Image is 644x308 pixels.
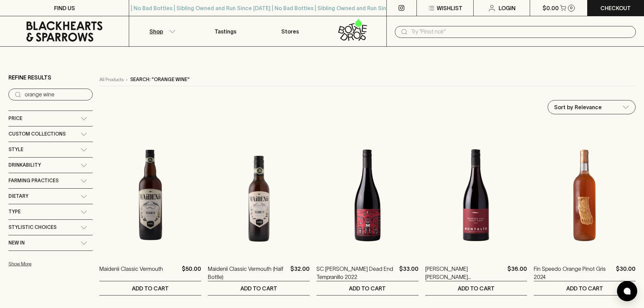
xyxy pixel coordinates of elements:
[600,4,631,12] p: Checkout
[534,136,636,255] img: Fin Speedo Orange Pinot Gris 2024
[8,239,25,247] span: New In
[8,158,93,173] div: Drinkability
[8,192,28,200] span: Dietary
[208,281,310,295] button: ADD TO CART
[499,4,516,12] p: Login
[8,145,23,154] span: Style
[399,265,419,281] p: $33.00
[99,281,201,295] button: ADD TO CART
[240,284,277,292] p: ADD TO CART
[126,76,127,83] p: ›
[425,281,527,295] button: ADD TO CART
[25,89,87,100] input: Try “Pinot noir”
[543,4,559,12] p: $0.00
[624,288,630,294] img: bubble-icon
[8,204,93,219] div: Type
[8,208,21,216] span: Type
[8,130,66,138] span: Custom Collections
[8,161,41,169] span: Drinkability
[129,16,193,46] button: Shop
[193,16,258,46] a: Tastings
[215,27,236,35] p: Tastings
[548,100,635,114] div: Sort by Relevance
[281,27,299,35] p: Stores
[290,265,310,281] p: $32.00
[99,76,123,83] a: All Products
[425,265,505,281] a: [PERSON_NAME] [PERSON_NAME] [PERSON_NAME] Pinot Noir 2023
[349,284,386,292] p: ADD TO CART
[8,73,51,81] p: Refine Results
[316,265,396,281] a: SC [PERSON_NAME] Dead End Tempranillo 2022
[316,281,418,295] button: ADD TO CART
[8,114,22,123] span: Price
[8,189,93,204] div: Dietary
[534,265,613,281] a: Fin Speedo Orange Pinot Gris 2024
[208,265,288,281] a: Maidenii Classic Vermouth (Half Bottle)
[8,142,93,157] div: Style
[566,284,603,292] p: ADD TO CART
[8,173,93,188] div: Farming Practices
[425,136,527,255] img: Montalto Pennon Hill Pinot Noir 2023
[507,265,527,281] p: $36.00
[458,284,495,292] p: ADD TO CART
[130,76,190,83] p: Search: "orange wine"
[8,126,93,142] div: Custom Collections
[437,4,462,12] p: Wishlist
[8,176,58,185] span: Farming Practices
[132,284,169,292] p: ADD TO CART
[616,265,636,281] p: $30.00
[208,136,310,255] img: Maidenii Classic Vermouth (Half Bottle)
[54,4,75,12] p: FIND US
[554,103,602,111] p: Sort by Relevance
[99,265,163,281] a: Maidenii Classic Vermouth
[534,281,636,295] button: ADD TO CART
[8,220,93,235] div: Stylistic Choices
[8,235,93,251] div: New In
[570,6,573,10] p: 0
[8,111,93,126] div: Price
[258,16,322,46] a: Stores
[149,27,163,35] p: Shop
[8,257,97,271] button: Show More
[8,223,56,232] span: Stylistic Choices
[316,136,418,255] img: SC Pannell Dead End Tempranillo 2022
[182,265,201,281] p: $50.00
[99,136,201,255] img: Maidenii Classic Vermouth
[411,26,630,37] input: Try "Pinot noir"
